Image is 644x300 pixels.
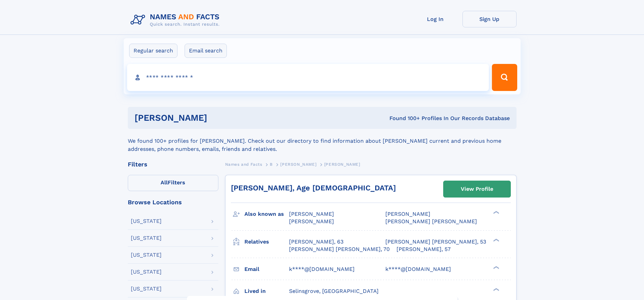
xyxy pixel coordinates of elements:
div: ❯ [492,210,500,215]
div: Found 100+ Profiles In Our Records Database [298,115,510,122]
div: ❯ [492,238,500,242]
a: [PERSON_NAME] [PERSON_NAME], 70 [289,246,390,253]
h1: [PERSON_NAME] [135,114,299,122]
a: View Profile [444,181,510,197]
span: [PERSON_NAME] [289,211,334,217]
input: search input [127,64,489,91]
a: [PERSON_NAME] [PERSON_NAME], 53 [385,238,486,246]
div: [US_STATE] [131,235,162,241]
div: Filters [128,161,218,167]
a: [PERSON_NAME], Age [DEMOGRAPHIC_DATA] [231,184,396,192]
button: Search Button [492,64,517,91]
span: [PERSON_NAME] [289,218,334,225]
span: [PERSON_NAME] [PERSON_NAME] [385,218,477,225]
a: [PERSON_NAME], 63 [289,238,343,246]
div: [US_STATE] [131,252,162,258]
label: Filters [128,175,218,191]
div: We found 100+ profiles for [PERSON_NAME]. Check out our directory to find information about [PERS... [128,129,517,153]
div: [US_STATE] [131,286,162,292]
div: ❯ [492,287,500,292]
a: [PERSON_NAME], 57 [397,246,451,253]
div: ❯ [492,265,500,270]
div: View Profile [461,181,493,197]
a: [PERSON_NAME] [280,160,316,168]
label: Regular search [129,44,177,58]
h3: Relatives [244,236,289,248]
a: Sign Up [462,11,517,27]
span: Selinsgrove, [GEOGRAPHIC_DATA] [289,288,379,294]
div: [US_STATE] [131,269,162,275]
a: B [270,160,273,168]
span: [PERSON_NAME] [280,162,316,167]
span: All [161,179,168,186]
span: [PERSON_NAME] [324,162,360,167]
span: [PERSON_NAME] [385,211,430,217]
label: Email search [185,44,227,58]
h3: Email [244,263,289,275]
img: Logo Names and Facts [128,11,225,29]
h3: Also known as [244,208,289,220]
a: Names and Facts [225,160,262,168]
span: B [270,162,273,167]
h3: Lived in [244,285,289,297]
a: Log In [408,11,462,27]
div: [US_STATE] [131,218,162,224]
div: Browse Locations [128,199,218,205]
